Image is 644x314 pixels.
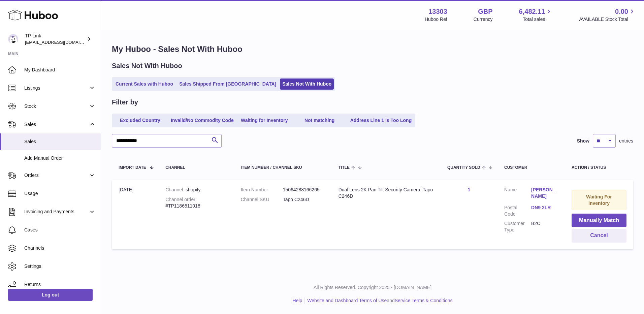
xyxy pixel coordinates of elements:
[531,205,558,211] a: DN9 2LR
[24,263,96,270] span: Settings
[504,205,531,217] dt: Postal Code
[305,297,452,304] li: and
[586,194,612,206] strong: Waiting For Inventory
[395,298,453,303] a: Service Terms & Conditions
[474,16,493,23] div: Currency
[348,115,414,126] a: Address Line 1 is Too Long
[307,298,387,303] a: Website and Dashboard Terms of Use
[177,78,279,90] a: Sales Shipped From [GEOGRAPHIC_DATA]
[165,196,227,209] div: #TP1186511018
[504,165,558,170] div: Customer
[619,138,633,144] span: entries
[24,190,96,197] span: Usage
[24,227,96,233] span: Cases
[280,78,334,90] a: Sales Not With Huboo
[523,16,553,23] span: Total sales
[425,16,447,23] div: Huboo Ref
[112,98,138,107] h2: Filter by
[615,7,628,16] span: 0.00
[168,115,236,126] a: Invalid/No Commodity Code
[24,155,96,161] span: Add Manual Order
[283,187,325,193] dd: 15064288166265
[339,165,350,170] span: Title
[8,289,93,301] a: Log out
[579,7,636,23] a: 0.00 AVAILABLE Stock Total
[165,165,227,170] div: Channel
[8,34,18,44] img: gaby.chen@tp-link.com
[293,115,347,126] a: Not matching
[339,187,434,199] div: Dual Lens 2K Pan Tilt Security Camera, Tapo C246D
[447,165,480,170] span: Quantity Sold
[165,197,197,202] strong: Channel order
[24,245,96,251] span: Channels
[113,115,167,126] a: Excluded Country
[24,103,89,109] span: Stock
[24,85,89,91] span: Listings
[241,187,283,193] dt: Item Number
[24,67,96,73] span: My Dashboard
[25,39,99,45] span: [EMAIL_ADDRESS][DOMAIN_NAME]
[165,187,227,193] div: shopify
[504,187,531,201] dt: Name
[293,298,302,303] a: Help
[519,7,545,16] span: 6,482.11
[579,16,636,23] span: AVAILABLE Stock Total
[428,7,447,16] strong: 13303
[241,196,283,203] dt: Channel SKU
[283,196,325,203] dd: Tapo C246D
[119,165,146,170] span: Import date
[531,220,558,233] dd: B2C
[241,165,325,170] div: Item Number / Channel SKU
[24,138,96,145] span: Sales
[112,180,159,249] td: [DATE]
[237,115,291,126] a: Waiting for Inventory
[572,165,626,170] div: Action / Status
[504,220,531,233] dt: Customer Type
[113,78,175,90] a: Current Sales with Huboo
[577,138,589,144] label: Show
[572,214,626,227] button: Manually Match
[24,121,89,128] span: Sales
[531,187,558,199] a: [PERSON_NAME]
[112,61,182,70] h2: Sales Not With Huboo
[519,7,553,23] a: 6,482.11 Total sales
[25,33,86,45] div: TP-Link
[106,284,639,291] p: All Rights Reserved. Copyright 2025 - [DOMAIN_NAME]
[24,172,89,179] span: Orders
[468,187,471,192] a: 1
[572,229,626,243] button: Cancel
[112,44,633,55] h1: My Huboo - Sales Not With Huboo
[165,187,186,192] strong: Channel
[24,209,89,215] span: Invoicing and Payments
[24,281,96,288] span: Returns
[478,7,492,16] strong: GBP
